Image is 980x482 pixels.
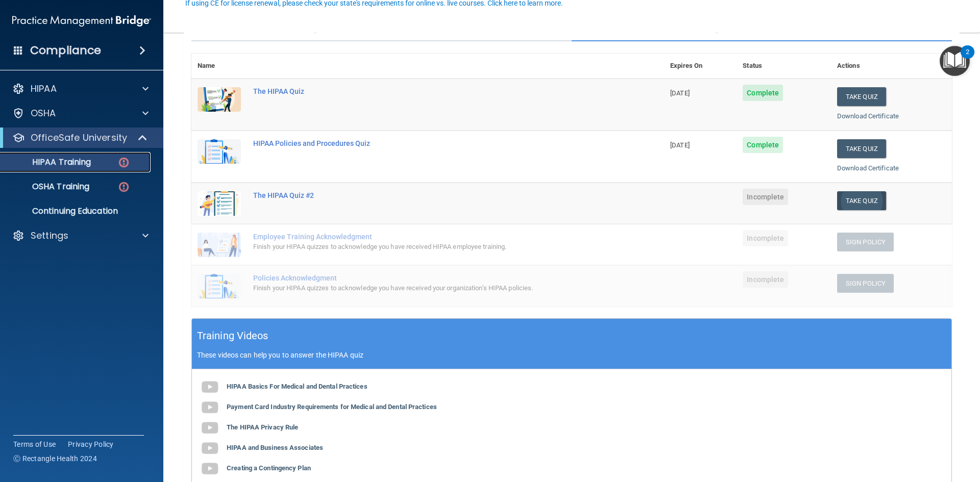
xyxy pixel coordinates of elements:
[743,230,788,246] span: Incomplete
[227,423,298,431] b: The HIPAA Privacy Rule
[253,274,613,282] div: Policies Acknowledgment
[837,112,899,120] a: Download Certificate
[837,87,886,106] button: Take Quiz
[191,54,247,79] th: Name
[31,107,56,119] p: OSHA
[13,453,97,464] span: Ⓒ Rectangle Health 2024
[743,137,783,153] span: Complete
[670,89,690,97] span: [DATE]
[200,377,220,397] img: gray_youtube_icon.38fcd6cc.png
[737,54,831,79] th: Status
[68,439,114,449] a: Privacy Policy
[227,383,367,390] b: HIPAA Basics For Medical and Dental Practices
[7,157,91,167] p: HIPAA Training
[253,191,613,199] div: The HIPAA Quiz #2
[7,182,89,192] p: OSHA Training
[12,107,149,119] a: OSHA
[7,206,146,216] p: Continuing Education
[837,274,894,293] button: Sign Policy
[253,282,613,294] div: Finish your HIPAA quizzes to acknowledge you have received your organization’s HIPAA policies.
[200,459,220,479] img: gray_youtube_icon.38fcd6cc.png
[200,438,220,459] img: gray_youtube_icon.38fcd6cc.png
[837,233,894,251] button: Sign Policy
[940,46,970,76] button: Open Resource Center, 2 new notifications
[12,132,148,144] a: OfficeSafe University
[664,54,737,79] th: Expires On
[227,464,311,472] b: Creating a Contingency Plan
[31,230,68,242] p: Settings
[253,241,613,253] div: Finish your HIPAA quizzes to acknowledge you have received HIPAA employee training.
[197,351,946,359] p: These videos can help you to answer the HIPAA quiz
[837,191,886,210] button: Take Quiz
[929,412,968,450] iframe: Drift Widget Chat Controller
[837,164,899,172] a: Download Certificate
[743,189,788,205] span: Incomplete
[310,18,321,33] span: ✓
[200,418,220,438] img: gray_youtube_icon.38fcd6cc.png
[831,54,952,79] th: Actions
[711,18,722,33] span: ✓
[31,83,57,95] p: HIPAA
[31,132,127,144] p: OfficeSafe University
[670,141,690,149] span: [DATE]
[30,43,101,58] h4: Compliance
[12,230,149,242] a: Settings
[743,85,783,101] span: Complete
[253,233,613,241] div: Employee Training Acknowledgment
[743,271,788,288] span: Incomplete
[227,403,437,411] b: Payment Card Industry Requirements for Medical and Dental Practices
[837,139,886,158] button: Take Quiz
[12,11,151,31] img: PMB logo
[13,439,56,449] a: Terms of Use
[253,87,613,95] div: The HIPAA Quiz
[12,83,149,95] a: HIPAA
[227,444,323,451] b: HIPAA and Business Associates
[117,156,130,169] img: danger-circle.6113f641.png
[197,327,268,345] h5: Training Videos
[117,181,130,193] img: danger-circle.6113f641.png
[253,139,613,147] div: HIPAA Policies and Procedures Quiz
[200,397,220,418] img: gray_youtube_icon.38fcd6cc.png
[966,52,969,65] div: 2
